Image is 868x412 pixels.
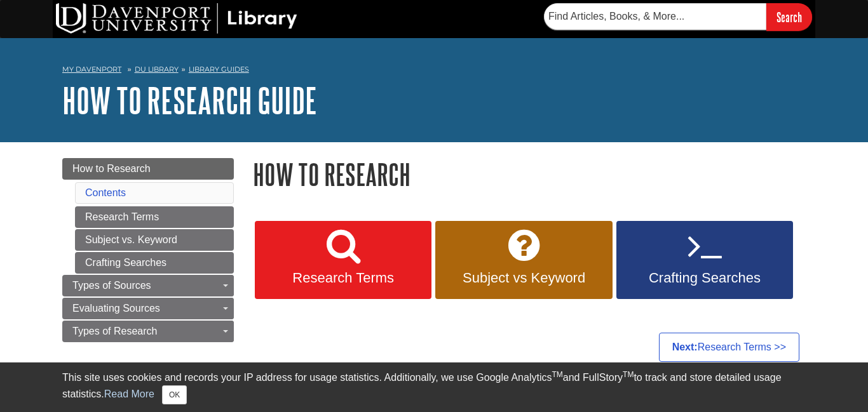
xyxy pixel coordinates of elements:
h1: How to Research [253,158,806,190]
span: Evaluating Sources [72,303,160,314]
a: Subject vs Keyword [435,221,612,300]
span: Crafting Searches [626,270,783,286]
a: Next:Research Terms >> [659,333,799,362]
sup: TM [552,370,562,379]
span: Research Terms [264,270,422,286]
nav: breadcrumb [62,61,806,81]
a: Types of Research [62,321,234,342]
a: DU Library [135,65,179,74]
form: Searches DU Library's articles, books, and more [544,3,812,30]
input: Search [766,3,812,30]
a: Evaluating Sources [62,298,234,319]
input: Find Articles, Books, & More... [544,3,766,30]
a: Research Terms [75,206,234,228]
span: Types of Research [72,326,157,336]
a: How to Research [62,158,234,180]
span: Subject vs Keyword [445,270,602,286]
a: Subject vs. Keyword [75,229,234,251]
a: Contents [85,187,126,198]
a: Crafting Searches [75,252,234,274]
a: Library Guides [189,65,249,74]
div: This site uses cookies and records your IP address for usage statistics. Additionally, we use Goo... [62,370,806,404]
a: Crafting Searches [616,221,793,300]
button: Close [162,385,187,404]
a: Read More [104,389,154,399]
span: How to Research [72,163,151,174]
a: How to Research Guide [62,81,317,120]
a: Types of Sources [62,275,234,296]
sup: TM [623,370,634,379]
img: DU Library [56,3,297,34]
a: Research Terms [255,221,431,300]
strong: Next: [672,342,698,352]
a: My Davenport [62,64,121,75]
span: Types of Sources [72,280,151,291]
